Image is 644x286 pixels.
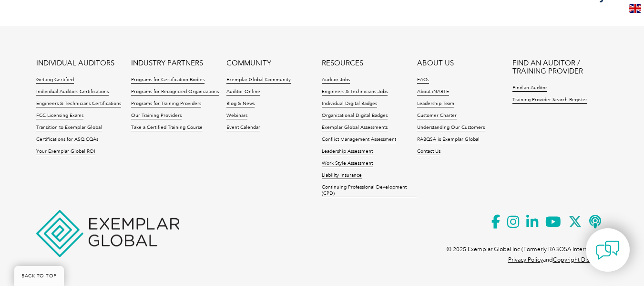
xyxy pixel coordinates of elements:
[512,59,608,75] a: FIND AN AUDITOR / TRAINING PROVIDER
[447,244,608,254] p: © 2025 Exemplar Global Inc (Formerly RABQSA International).
[226,77,291,84] a: Exemplar Global Community
[131,125,203,131] a: Take a Certified Training Course
[226,101,255,107] a: Blog & News
[417,77,429,84] a: FAQs
[322,160,373,167] a: Work Style Assessment
[322,101,377,107] a: Individual Digital Badges
[131,77,204,84] a: Programs for Certification Bodies
[322,184,417,197] a: Continuing Professional Development (CPD)
[596,238,620,262] img: contact-chat.png
[322,59,363,67] a: RESOURCES
[131,89,219,95] a: Programs for Recognized Organizations
[508,254,608,265] p: and
[322,125,388,131] a: Exemplar Global Assessments
[131,101,201,107] a: Programs for Training Providers
[417,137,480,143] a: RABQSA is Exemplar Global
[226,125,260,131] a: Event Calendar
[512,85,547,92] a: Find an Auditor
[226,59,271,67] a: COMMUNITY
[131,113,182,119] a: Our Training Providers
[36,59,114,67] a: INDIVIDUAL AUDITORS
[226,113,247,119] a: Webinars
[508,256,543,263] a: Privacy Policy
[417,101,454,107] a: Leadership Team
[417,148,440,155] a: Contact Us
[36,125,102,131] a: Transition to Exemplar Global
[322,137,396,143] a: Conflict Management Assessment
[322,148,373,155] a: Leadership Assessment
[14,266,64,286] a: BACK TO TOP
[226,89,260,95] a: Auditor Online
[131,59,203,67] a: INDUSTRY PARTNERS
[322,77,350,84] a: Auditor Jobs
[322,172,362,179] a: Liability Insurance
[417,59,454,67] a: ABOUT US
[36,89,109,95] a: Individual Auditors Certifications
[322,89,388,95] a: Engineers & Technicians Jobs
[629,4,641,13] img: en
[36,113,83,119] a: FCC Licensing Exams
[36,210,179,257] img: Exemplar Global
[553,256,608,263] a: Copyright Disclaimer
[36,101,121,107] a: Engineers & Technicians Certifications
[417,89,449,95] a: About iNARTE
[36,137,98,143] a: Certifications for ASQ CQAs
[322,113,388,119] a: Organizational Digital Badges
[417,113,457,119] a: Customer Charter
[417,125,485,131] a: Understanding Our Customers
[36,77,74,84] a: Getting Certified
[512,97,587,104] a: Training Provider Search Register
[36,148,95,155] a: Your Exemplar Global ROI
